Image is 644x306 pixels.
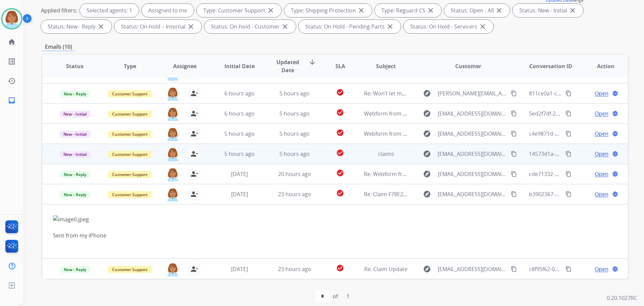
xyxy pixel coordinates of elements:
mat-icon: content_copy [566,171,572,177]
mat-icon: close [569,6,577,14]
mat-icon: explore [423,265,431,273]
span: 5 hours ago [279,90,310,97]
mat-icon: check_circle [336,189,344,197]
span: Customer Support [108,151,152,158]
span: New - Initial [59,131,91,138]
mat-icon: person_remove [190,150,198,158]
span: Open [595,265,608,273]
span: 23 hours ago [278,190,311,198]
mat-icon: person_remove [190,89,198,97]
mat-icon: explore [423,89,431,97]
span: New - Initial [59,111,91,118]
mat-icon: language [612,131,618,137]
span: 6 hours ago [224,90,255,97]
mat-icon: content_copy [511,111,517,117]
span: 5 hours ago [279,110,310,117]
span: 14573d1a-ff12-4629-ac03-749b04a02dde [529,150,631,158]
mat-icon: close [495,6,503,14]
mat-icon: content_copy [511,266,517,272]
span: Status [66,62,84,70]
span: [EMAIL_ADDRESS][DOMAIN_NAME] [438,190,507,198]
span: Customer Support [108,111,152,118]
span: claims [378,150,394,158]
span: New - Reply [60,266,90,273]
img: agent-avatar [166,262,179,276]
span: 20 hours ago [278,170,311,178]
div: Type: Customer Support [197,4,281,17]
img: agent-avatar [166,87,179,101]
span: Open [595,110,608,118]
p: Applied filters: [41,6,77,14]
img: agent-avatar [166,147,179,161]
span: Re: Webform from [EMAIL_ADDRESS][DOMAIN_NAME] on [DATE] [364,170,525,178]
span: Subject [376,62,396,70]
div: Assigned to me [142,4,194,17]
mat-icon: person_remove [190,110,198,118]
span: [PERSON_NAME][EMAIL_ADDRESS][DOMAIN_NAME] [438,89,507,97]
div: Status: On Hold - Pending Parts [299,20,401,33]
span: Webform from [EMAIL_ADDRESS][DOMAIN_NAME] on [DATE] [364,110,516,117]
mat-icon: language [612,151,618,157]
img: avatar [2,9,21,28]
mat-icon: content_copy [566,90,572,96]
span: 23 hours ago [278,265,311,273]
span: Customer Support [108,131,152,138]
mat-icon: person_remove [190,265,198,273]
mat-icon: check_circle [336,264,344,272]
span: 5 hours ago [224,130,255,137]
span: Customer [455,62,481,70]
span: Customer Support [108,171,152,178]
span: 5 hours ago [279,130,310,137]
span: Customer Support [108,90,152,97]
span: cde71332-aca7-40ae-aead-f5d9d7f3acff [529,170,628,178]
img: agent-avatar [166,107,179,121]
p: Emails (10) [42,43,75,51]
div: Status: Open - All [444,4,510,17]
span: Conversation ID [529,62,572,70]
span: [EMAIL_ADDRESS][DOMAIN_NAME] [438,150,507,158]
mat-icon: content_copy [511,171,517,177]
span: New - Reply [60,191,90,198]
span: Customer Support [108,266,152,273]
span: Type [124,62,136,70]
div: Type: Shipping Protection [284,4,372,17]
span: New - Initial [59,151,91,158]
mat-icon: close [281,23,289,31]
p: 0.20.1027RC [607,294,637,302]
mat-icon: close [479,23,487,31]
mat-icon: content_copy [511,131,517,137]
mat-icon: check_circle [336,129,344,137]
div: Selected agents: 1 [80,4,139,17]
div: Status: On-hold – Internal [114,20,202,33]
span: Customer Support [108,191,152,198]
mat-icon: explore [423,110,431,118]
span: 811ce0a1-c69a-46ae-abdd-9ceeb03cd3c8 [529,90,632,97]
mat-icon: close [386,23,394,31]
mat-icon: content_copy [566,111,572,117]
span: c4e9871d-78a8-46f2-9c1c-b1e2493d050a [529,130,631,137]
span: [DATE] [231,170,248,178]
mat-icon: language [612,90,618,96]
span: Initial Date [224,62,255,70]
span: [EMAIL_ADDRESS][DOMAIN_NAME] [438,170,507,178]
mat-icon: language [612,191,618,197]
span: [DATE] [231,190,248,198]
span: Updated Date [273,58,303,74]
img: agent-avatar [166,167,179,181]
span: Webform from [EMAIL_ADDRESS][DOMAIN_NAME] on [DATE] [364,130,516,137]
span: Re: Claim Update [364,265,408,273]
mat-icon: close [97,23,105,31]
mat-icon: content_copy [511,151,517,157]
mat-icon: person_remove [190,130,198,138]
mat-icon: language [612,266,618,272]
span: [DATE] [231,265,248,273]
span: 5ed2f7df-2ed4-461a-9ec5-bad4ddd7c1a8 [529,110,632,117]
span: Open [595,89,608,97]
mat-icon: check_circle [336,149,344,157]
span: [EMAIL_ADDRESS][DOMAIN_NAME] [438,110,507,118]
span: Open [595,170,608,178]
span: [EMAIL_ADDRESS][DOMAIN_NAME] [438,130,507,138]
span: 6 hours ago [224,110,255,117]
mat-icon: language [612,171,618,177]
img: image0.jpeg [53,215,507,223]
